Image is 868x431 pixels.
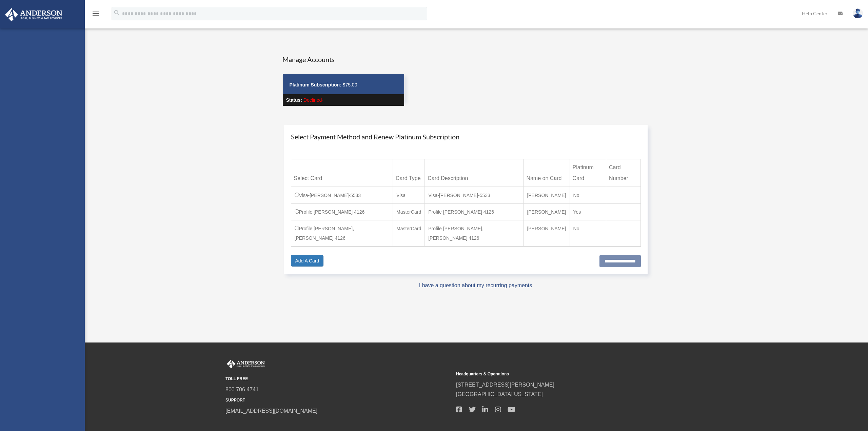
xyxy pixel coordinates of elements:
strong: Platinum Subscription: $ [290,82,346,87]
td: Profile [PERSON_NAME] 4126 [291,203,393,220]
h4: Manage Accounts [282,55,405,64]
td: Profile [PERSON_NAME] 4126 [425,203,524,220]
a: I have a question about my recurring payments [419,282,532,288]
td: MasterCard [393,203,425,220]
th: Card Type [393,159,425,187]
small: SUPPORT [225,397,451,404]
a: Add A Card [291,255,324,267]
a: [STREET_ADDRESS][PERSON_NAME] [456,382,554,388]
td: [PERSON_NAME] [524,187,570,204]
a: menu [92,12,100,18]
img: Anderson Advisors Platinum Portal [3,8,64,21]
i: search [113,9,121,17]
a: 800.706.4741 [225,387,259,392]
th: Name on Card [524,159,570,187]
td: Yes [570,203,606,220]
a: [GEOGRAPHIC_DATA][US_STATE] [456,391,543,397]
th: Card Number [606,159,640,187]
small: Headquarters & Operations [456,371,682,378]
th: Select Card [291,159,393,187]
th: Card Description [425,159,524,187]
i: menu [92,9,100,18]
th: Platinum Card [570,159,606,187]
td: No [570,220,606,247]
td: Visa-[PERSON_NAME]-5533 [291,187,393,204]
td: [PERSON_NAME] [524,203,570,220]
span: Declined- [303,97,323,103]
td: No [570,187,606,204]
td: MasterCard [393,220,425,247]
small: TOLL FREE [225,375,451,383]
td: Visa-[PERSON_NAME]-5533 [425,187,524,204]
td: Profile [PERSON_NAME], [PERSON_NAME] 4126 [425,220,524,247]
strong: Status: [286,97,302,103]
a: [EMAIL_ADDRESS][DOMAIN_NAME] [225,408,317,414]
h4: Select Payment Method and Renew Platinum Subscription [291,132,641,141]
img: Anderson Advisors Platinum Portal [225,359,266,368]
td: Profile [PERSON_NAME], [PERSON_NAME] 4126 [291,220,393,247]
p: 75.00 [290,81,397,89]
td: [PERSON_NAME] [524,220,570,247]
img: User Pic [853,8,863,18]
td: Visa [393,187,425,204]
